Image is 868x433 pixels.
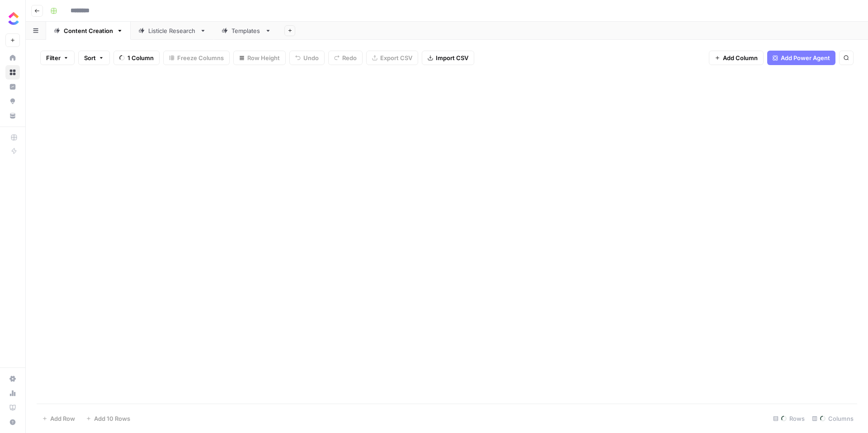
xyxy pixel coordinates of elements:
button: Undo [289,51,325,65]
a: Settings [5,372,20,386]
span: Add Power Agent [781,53,830,62]
a: Your Data [5,108,20,123]
button: Add Power Agent [767,51,835,65]
button: Freeze Columns [163,51,230,65]
span: Add Row [50,414,75,423]
span: Freeze Columns [177,53,224,62]
button: Add 10 Rows [80,411,136,426]
span: Add Column [723,53,758,62]
button: Import CSV [422,51,474,65]
a: Listicle Research [131,22,214,40]
a: Insights [5,80,20,94]
div: Content Creation [64,26,113,35]
button: Add Column [709,51,764,65]
button: Row Height [233,51,286,65]
span: Filter [46,53,61,62]
a: Usage [5,386,20,400]
span: Add 10 Rows [94,414,130,423]
div: Listicle Research [148,26,196,35]
a: Browse [5,65,20,80]
a: Opportunities [5,94,20,108]
span: 1 Column [127,53,154,62]
a: Content Creation [46,22,131,40]
a: Home [5,51,20,65]
button: Export CSV [366,51,418,65]
span: Import CSV [436,53,468,62]
button: Sort [78,51,110,65]
img: ClickUp Logo [5,10,22,27]
button: Redo [328,51,363,65]
a: Learning Hub [5,400,20,415]
span: Undo [303,53,319,62]
span: Row Height [247,53,280,62]
div: Columns [808,411,857,426]
span: Export CSV [380,53,412,62]
div: Templates [231,26,261,35]
span: Sort [84,53,96,62]
div: Rows [769,411,808,426]
button: 1 Column [113,51,160,65]
button: Filter [40,51,75,65]
button: Help + Support [5,415,20,429]
span: Redo [342,53,357,62]
a: Templates [214,22,279,40]
button: Workspace: ClickUp [5,7,20,30]
button: Add Row [37,411,80,426]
